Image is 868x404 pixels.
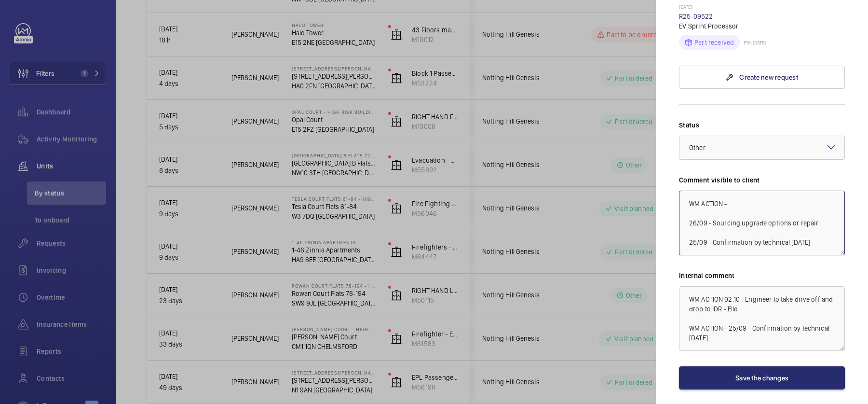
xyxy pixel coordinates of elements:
button: Save the changes [679,366,845,390]
p: Part received [694,38,734,47]
label: Status [679,120,845,130]
p: EV Sprint Processor [679,21,845,31]
span: Other [689,144,705,152]
label: Comment visible to client [679,175,845,185]
label: Internal comment [679,271,845,280]
p: ETA: [DATE] [740,40,766,45]
a: R25-09522 [679,13,713,20]
p: [DATE] [679,4,845,12]
a: Create new request [679,66,845,89]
